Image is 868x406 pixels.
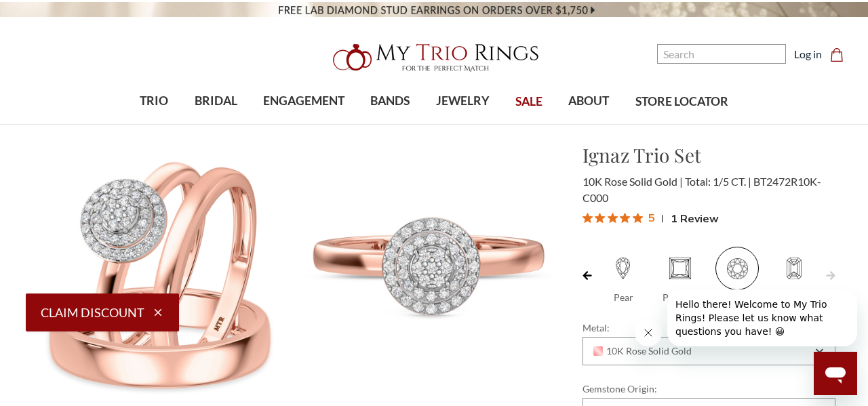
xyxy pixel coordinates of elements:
[582,123,595,125] button: submenu toggle
[794,46,822,62] a: Log in
[635,93,728,110] span: STORE LOCATOR
[33,142,296,404] img: Photo of Ignaz 1/5 ct tw. Lab Grown Diamond Round Cluster Trio Set 10K Rose [BT2472R-C000]
[423,79,502,123] a: JEWELRY
[370,92,410,110] span: BANDS
[383,123,397,125] button: submenu toggle
[583,337,835,365] div: Combobox
[555,79,622,123] a: ABOUT
[250,79,357,123] a: ENGAGEMENT
[583,321,835,335] label: Metal:
[635,319,662,346] iframe: Close message
[583,208,719,228] button: Rated 5 out of 5 stars from 1 reviews. Jump to reviews.
[436,92,490,110] span: JEWELRY
[814,352,857,395] iframe: Button to launch messaging window
[658,247,702,290] span: Princess
[583,382,835,396] label: Gemstone Origin:
[209,123,222,125] button: submenu toggle
[297,123,311,125] button: submenu toggle
[614,291,633,303] span: Pear
[181,79,250,123] a: BRIDAL
[583,175,683,188] span: 10K Rose Solid Gold
[667,289,857,346] iframe: Message from company
[715,247,759,290] span: Round
[830,48,844,62] svg: cart.cart_preview
[140,92,168,110] span: TRIO
[583,141,835,169] h1: Ignaz Trio Set
[515,93,542,110] span: SALE
[623,80,741,124] a: STORE LOCATOR
[502,80,555,124] a: SALE
[263,92,344,110] span: ENGAGEMENT
[147,123,161,125] button: submenu toggle
[297,142,559,404] img: Photo of Ignaz 1/5 ct tw. Lab Grown Diamond Round Cluster Trio Set 10K Rose [BT2472RE-C000]
[593,346,692,357] span: 10K Rose Solid Gold
[648,209,655,226] span: 5
[357,79,422,123] a: BANDS
[685,175,751,188] span: Total: 1/5 CT.
[195,92,237,110] span: BRIDAL
[456,123,469,125] button: submenu toggle
[26,293,179,331] button: Claim Discount
[252,36,616,79] a: My Trio Rings
[830,46,852,62] a: Cart with 0 items
[601,247,645,290] span: Pear
[568,92,609,110] span: ABOUT
[325,36,542,79] img: My Trio Rings
[657,44,786,64] input: Search and use arrows or TAB to navigate results
[127,79,181,123] a: TRIO
[772,247,816,290] span: Emerald
[671,208,719,228] span: 1 Review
